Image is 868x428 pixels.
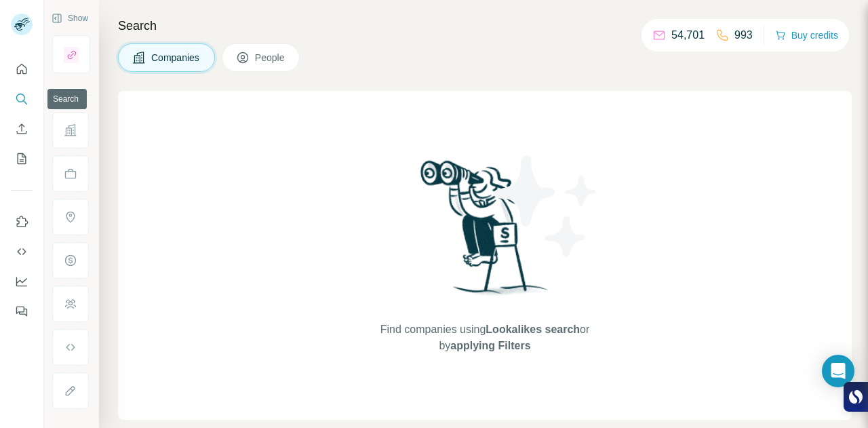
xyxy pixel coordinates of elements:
[42,8,98,28] button: Show
[11,299,33,324] button: Feedback
[118,16,852,35] h4: Search
[11,57,33,81] button: Quick start
[414,157,555,308] img: Surfe Illustration - Woman searching with binoculars
[775,26,838,45] button: Buy credits
[11,117,33,141] button: Enrich CSV
[11,239,33,264] button: Use Surfe API
[671,27,705,43] p: 54,701
[485,145,607,267] img: Surfe Illustration - Stars
[376,322,593,354] span: Find companies using or by
[11,210,33,234] button: Use Surfe on LinkedIn
[11,87,33,111] button: Search
[11,269,33,294] button: Dashboard
[11,147,33,171] button: My lists
[822,355,854,387] div: Open Intercom Messenger
[734,27,753,43] p: 993
[255,51,286,64] span: People
[151,51,201,64] span: Companies
[450,340,530,351] span: applying Filters
[486,324,580,335] span: Lookalikes search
